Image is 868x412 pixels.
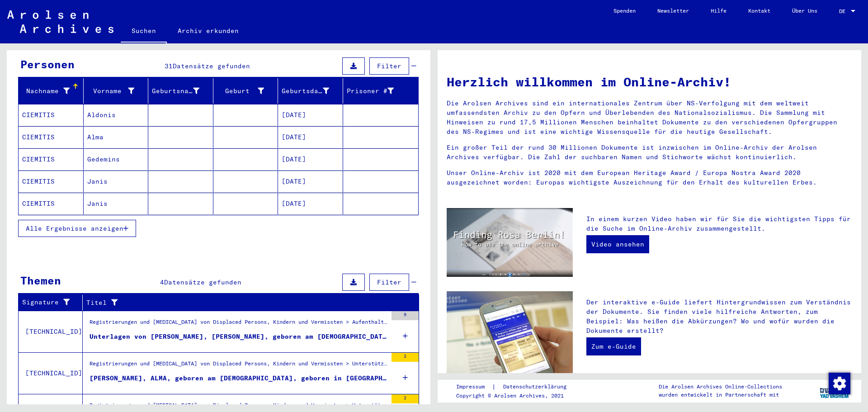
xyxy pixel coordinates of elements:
mat-cell: CIEMITIS [19,170,84,192]
p: Unser Online-Archiv ist 2020 mit dem European Heritage Award / Europa Nostra Award 2020 ausgezeic... [447,168,852,187]
img: eguide.jpg [447,291,573,375]
td: [TECHNICAL_ID] [19,352,83,394]
button: Filter [369,274,409,291]
h1: Herzlich willkommen im Online-Archiv! [447,72,852,91]
a: Impressum [456,382,492,392]
div: Registrierungen und [MEDICAL_DATA] von Displaced Persons, Kindern und Vermissten > Unterstützungs... [90,360,387,372]
span: Filter [377,62,401,70]
div: Geburt‏ [217,86,264,96]
div: 2 [392,353,419,362]
mat-cell: Janis [84,170,149,192]
mat-header-cell: Geburt‏ [213,78,278,104]
div: Prisoner # [347,84,408,98]
a: Datenschutzerklärung [496,382,577,392]
div: Geburtsname [152,84,213,98]
mat-cell: CIEMITIS [19,126,84,148]
mat-header-cell: Nachname [19,78,84,104]
mat-cell: CIEMITIS [19,148,84,170]
span: DE [839,8,849,14]
div: Prisoner # [347,86,394,96]
p: Copyright © Arolsen Archives, 2021 [456,392,577,400]
p: Der interaktive e-Guide liefert Hintergrundwissen zum Verständnis der Dokumente. Sie finden viele... [586,298,852,336]
mat-cell: [DATE] [278,104,343,126]
mat-cell: [DATE] [278,126,343,148]
div: Personen [20,56,75,72]
div: Signature [22,295,82,310]
div: Signature [22,298,71,307]
span: Datensätze gefunden [173,62,250,70]
mat-cell: Gedemins [84,148,149,170]
mat-cell: [DATE] [278,170,343,192]
img: yv_logo.png [818,379,852,402]
div: Geburtsdatum [282,84,343,98]
mat-header-cell: Geburtsname [148,78,213,104]
div: Vorname [87,86,135,96]
mat-cell: Alma [84,126,149,148]
span: 4 [160,278,164,286]
div: Geburt‏ [217,84,278,98]
td: [TECHNICAL_ID] [19,311,83,352]
a: Suchen [121,20,167,43]
span: Filter [377,278,401,286]
div: 9 [392,311,419,320]
mat-cell: CIEMITIS [19,193,84,214]
a: Archiv erkunden [167,20,250,42]
p: wurden entwickelt in Partnerschaft mit [659,391,782,399]
div: Vorname [87,84,148,98]
div: Unterlagen von [PERSON_NAME], [PERSON_NAME], geboren am [DEMOGRAPHIC_DATA] und von weiteren Personen [90,332,387,341]
div: Nachname [22,86,70,96]
span: Alle Ergebnisse anzeigen [26,224,123,232]
img: Arolsen_neg.svg [7,10,113,33]
button: Alle Ergebnisse anzeigen [18,220,136,237]
div: Geburtsdatum [282,86,329,96]
a: Zum e-Guide [586,337,641,355]
img: Zustimmung ändern [829,373,850,394]
span: 31 [165,62,173,70]
span: Datensätze gefunden [164,278,241,286]
div: | [456,382,577,392]
div: Geburtsname [152,86,199,96]
p: Die Arolsen Archives sind ein internationales Zentrum über NS-Verfolgung mit dem weltweit umfasse... [447,99,852,137]
div: Registrierungen und [MEDICAL_DATA] von Displaced Persons, Kindern und Vermissten > Aufenthalts- u... [90,318,387,331]
mat-header-cell: Vorname [84,78,149,104]
p: Ein großer Teil der rund 30 Millionen Dokumente ist inzwischen im Online-Archiv der Arolsen Archi... [447,143,852,162]
mat-cell: Aldonis [84,104,149,126]
div: 2 [392,394,419,403]
button: Filter [369,57,409,75]
a: Video ansehen [586,235,649,253]
mat-header-cell: Geburtsdatum [278,78,343,104]
p: Die Arolsen Archives Online-Collections [659,383,782,391]
mat-cell: CIEMITIS [19,104,84,126]
div: Titel [86,298,396,308]
div: [PERSON_NAME], ALMA, geboren am [DEMOGRAPHIC_DATA], geboren in [GEOGRAPHIC_DATA] [90,374,387,383]
div: Nachname [22,84,83,98]
mat-header-cell: Prisoner # [343,78,419,104]
p: In einem kurzen Video haben wir für Sie die wichtigsten Tipps für die Suche im Online-Archiv zusa... [586,214,852,233]
img: video.jpg [447,208,573,277]
div: Titel [86,295,408,310]
mat-cell: [DATE] [278,148,343,170]
div: Themen [20,272,61,289]
mat-cell: [DATE] [278,193,343,214]
mat-cell: Janis [84,193,149,214]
